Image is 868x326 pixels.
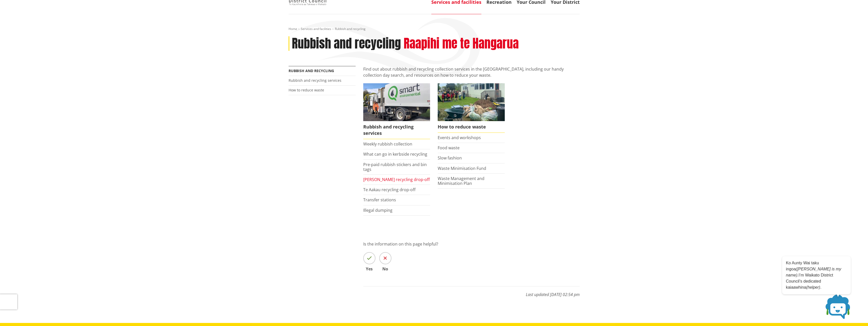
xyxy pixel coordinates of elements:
[438,155,462,161] a: Slow fashion
[363,121,430,139] span: Rubbish and recycling services
[289,78,341,83] a: Rubbish and recycling services
[438,135,481,140] a: Events and workshops
[379,267,391,271] span: No
[335,27,366,31] span: Rubbish and recycling
[363,241,580,247] p: Is the information on this page helpful?
[363,141,412,147] a: Weekly rubbish collection
[404,36,519,51] h2: Raapihi me te Hangarua
[292,36,401,51] h1: Rubbish and recycling
[363,83,430,139] a: Rubbish and recycling services
[289,27,580,31] nav: breadcrumb
[363,83,430,121] img: Rubbish and recycling services
[363,187,416,192] a: Te Aakau recycling drop-off
[438,176,484,186] a: Waste Management and Minimisation Plan
[363,66,580,78] p: Find out about rubbish and recycling collection services in the [GEOGRAPHIC_DATA], including our ...
[289,27,297,31] a: Home
[438,145,460,151] a: Food waste
[438,121,505,133] span: How to reduce waste
[289,68,334,73] a: Rubbish and recycling
[786,260,847,290] p: Ko Aunty Wai taku ingoa I’m Waikato District Council’s dedicated kaiaawhina .
[438,83,505,133] a: How to reduce waste
[363,267,375,271] span: Yes
[438,166,486,171] a: Waste Minimisation Fund
[289,88,324,92] a: How to reduce waste
[363,286,580,298] p: Last updated [DATE] 02:54 pm
[363,207,392,213] a: Illegal dumping
[806,285,820,289] em: (helper)
[363,177,430,182] a: [PERSON_NAME] recycling drop-off
[363,197,396,203] a: Transfer stations
[786,267,841,277] em: ([PERSON_NAME] is my name).
[363,151,427,157] a: What can go in kerbside recycling
[438,83,505,121] img: Reducing waste
[363,162,427,172] a: Pre-paid rubbish stickers and bin tags
[301,27,331,31] a: Services and facilities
